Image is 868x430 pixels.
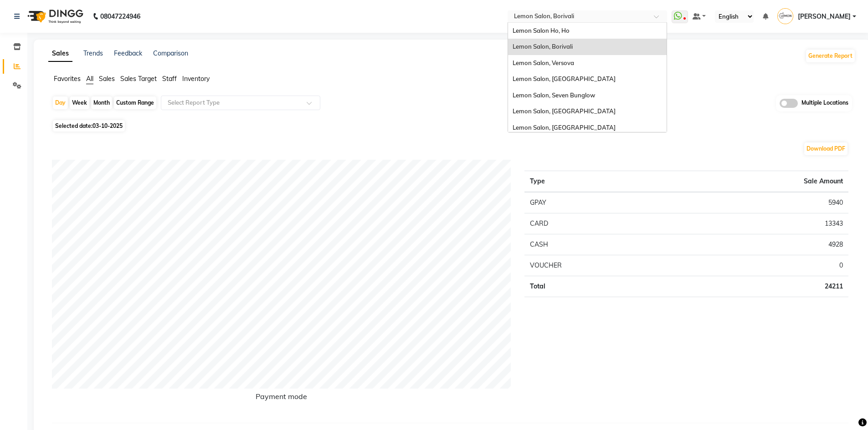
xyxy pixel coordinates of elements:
span: Lemon Salon Ho, Ho [513,27,570,34]
div: Day [53,96,68,109]
td: CASH [524,234,674,255]
div: Week [70,96,89,109]
ng-dropdown-panel: Options list [508,22,667,132]
span: Lemon Salon, [GEOGRAPHIC_DATA] [513,124,616,131]
a: Sales [48,46,72,62]
img: logo [23,4,86,29]
a: Feedback [114,49,142,57]
a: Trends [83,49,103,57]
th: Sale Amount [674,171,848,192]
a: Comparison [153,49,188,57]
span: 03-10-2025 [92,122,123,129]
div: Custom Range [114,96,156,109]
span: Favorites [54,75,81,83]
span: Inventory [182,75,210,83]
button: Generate Report [806,50,855,62]
span: All [86,75,93,83]
td: 5940 [674,192,848,213]
div: Month [91,96,112,109]
td: 13343 [674,213,848,234]
span: Sales [99,75,115,83]
td: GPAY [524,192,674,213]
span: Lemon Salon, Borivali [513,43,573,50]
td: 24211 [674,276,848,297]
td: 0 [674,255,848,276]
th: Type [524,171,674,192]
b: 08047224946 [100,4,140,29]
span: Multiple Locations [801,99,848,108]
td: 4928 [674,234,848,255]
span: Staff [162,75,177,83]
button: Download PDF [804,142,847,155]
td: Total [524,276,674,297]
span: Lemon Salon, [GEOGRAPHIC_DATA] [513,107,616,115]
span: [PERSON_NAME] [798,12,851,21]
td: VOUCHER [524,255,674,276]
td: CARD [524,213,674,234]
span: Lemon Salon, [GEOGRAPHIC_DATA] [513,75,616,82]
img: Zafar Palawkar [777,8,793,24]
h6: Payment mode [52,392,511,405]
span: Sales Target [120,75,157,83]
span: Lemon Salon, Versova [513,59,574,66]
span: Lemon Salon, Seven Bunglow [513,91,595,99]
span: Selected date: [53,120,125,132]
